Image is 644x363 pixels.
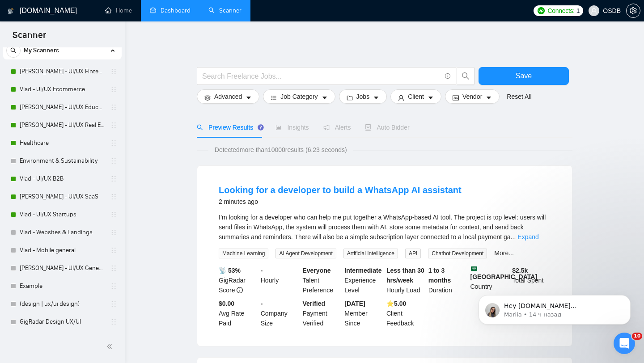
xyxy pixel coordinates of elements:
[486,94,492,101] span: caret-down
[339,89,387,104] button: folderJobscaret-down
[257,123,265,131] div: Tooltip anchor
[24,42,59,59] span: My Scanners
[261,300,263,307] b: -
[356,92,370,101] span: Jobs
[512,267,528,274] b: $ 2.5k
[373,94,379,101] span: caret-down
[275,124,309,131] span: Insights
[259,299,301,328] div: Company Size
[110,86,117,93] span: holder
[303,300,326,307] b: Verified
[626,4,640,18] button: setting
[263,89,335,104] button: barsJob Categorycaret-down
[398,94,404,101] span: user
[386,300,406,307] b: ⭐️ 5.00
[428,94,434,101] span: caret-down
[427,266,469,295] div: Duration
[469,266,511,295] div: Country
[219,214,546,241] span: I’m looking for a developer who can help me put together a WhatsApp-based AI tool. The project is...
[471,266,477,272] img: 🇸🇦
[20,116,105,134] a: [PERSON_NAME] - UI/UX Real Estate
[344,300,365,307] b: [DATE]
[511,233,516,241] span: ...
[20,80,105,98] a: Vlad - UI/UX Ecommerce
[110,104,117,111] span: holder
[428,249,487,258] span: Chatbot Development
[20,206,105,224] a: Vlad - UI/UX Startups
[626,7,640,14] a: setting
[576,6,580,16] span: 1
[110,300,117,308] span: holder
[110,139,117,147] span: holder
[204,94,211,101] span: setting
[219,300,234,307] b: $0.00
[208,145,353,155] span: Detected more than 10000 results (6.23 seconds)
[105,7,132,14] a: homeHome
[217,266,259,295] div: GigRadar Score
[507,92,531,101] a: Reset All
[110,318,117,325] span: holder
[343,249,398,258] span: Artificial Intelligence
[408,92,424,101] span: Client
[20,170,105,188] a: Vlad - UI/UX B2B
[445,89,500,104] button: idcardVendorcaret-down
[470,266,538,280] b: [GEOGRAPHIC_DATA]
[20,134,105,152] a: Healthcare
[150,7,191,14] a: dashboardDashboard
[219,212,551,242] div: I’m looking for a developer who can help me put together a WhatsApp-based AI tool. The project is...
[217,299,259,328] div: Avg Rate Paid
[386,267,424,284] b: Less than 30 hrs/week
[271,94,277,101] span: bars
[20,63,105,80] a: [PERSON_NAME] - UI/UX Fintech
[20,313,105,331] a: GigRadar Design UX/UI
[547,6,574,16] span: Connects:
[510,266,552,295] div: Total Spent
[20,188,105,206] a: [PERSON_NAME] - UI/UX SaaS
[538,7,545,14] img: upwork-logo.png
[246,94,252,101] span: caret-down
[110,175,117,182] span: holder
[20,98,105,116] a: [PERSON_NAME] - UI/UX Education
[275,124,282,131] span: area-chart
[303,267,331,274] b: Everyone
[275,249,336,258] span: AI Agent Development
[197,89,259,104] button: settingAdvancedcaret-down
[237,287,243,293] span: info-circle
[457,72,474,80] span: search
[214,92,242,101] span: Advanced
[110,68,117,75] span: holder
[202,71,441,82] input: Search Freelance Jobs...
[614,333,635,354] iframe: Intercom live chat
[219,196,462,207] div: 2 minutes ago
[453,94,459,101] span: idcard
[197,124,261,131] span: Preview Results
[457,67,475,85] button: search
[208,7,241,14] a: searchScanner
[516,70,532,81] span: Save
[627,7,640,14] span: setting
[110,283,117,290] span: holder
[219,185,462,195] a: Looking for a developer to build a WhatsApp AI assistant
[110,122,117,129] span: holder
[110,265,117,272] span: holder
[632,333,642,340] span: 10
[20,295,105,313] a: (design | ux/ui design)
[479,67,569,85] button: Save
[20,277,105,295] a: Example
[110,157,117,165] span: holder
[347,94,353,101] span: folder
[517,233,538,241] a: Expand
[110,211,117,218] span: holder
[445,73,451,79] span: info-circle
[365,124,371,131] span: robot
[465,276,644,339] iframe: Intercom notifications сообщение
[301,299,343,328] div: Payment Verified
[365,124,409,131] span: Auto Bidder
[323,124,351,131] span: Alerts
[323,124,330,131] span: notification
[20,259,105,277] a: [PERSON_NAME] - UI/UX General
[462,92,482,101] span: Vendor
